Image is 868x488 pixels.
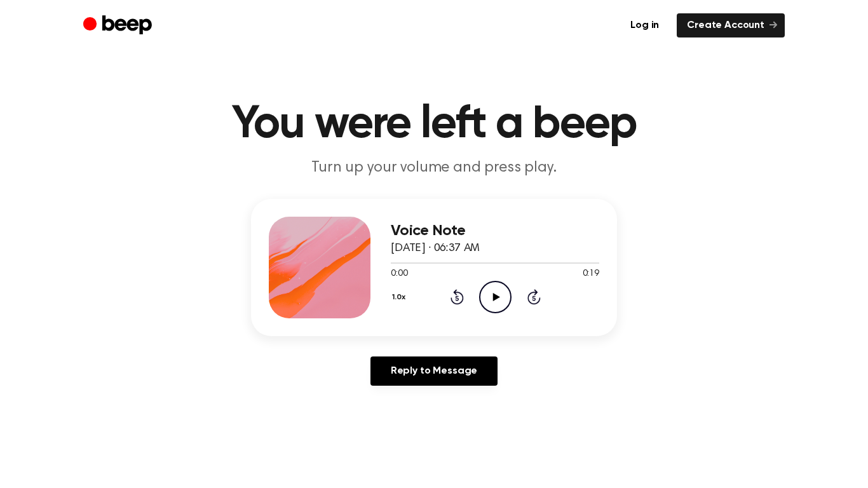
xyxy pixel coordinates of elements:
h3: Voice Note [391,222,599,240]
a: Reply to Message [370,356,498,386]
span: [DATE] · 06:37 AM [391,243,480,254]
a: Log in [620,13,669,37]
p: Turn up your volume and press play. [190,158,678,179]
span: 0:19 [583,268,599,281]
a: Create Account [677,13,785,37]
a: Beep [83,13,155,38]
span: 0:00 [391,268,407,281]
h1: You were left a beep [109,102,759,147]
button: 1.0x [391,287,410,308]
